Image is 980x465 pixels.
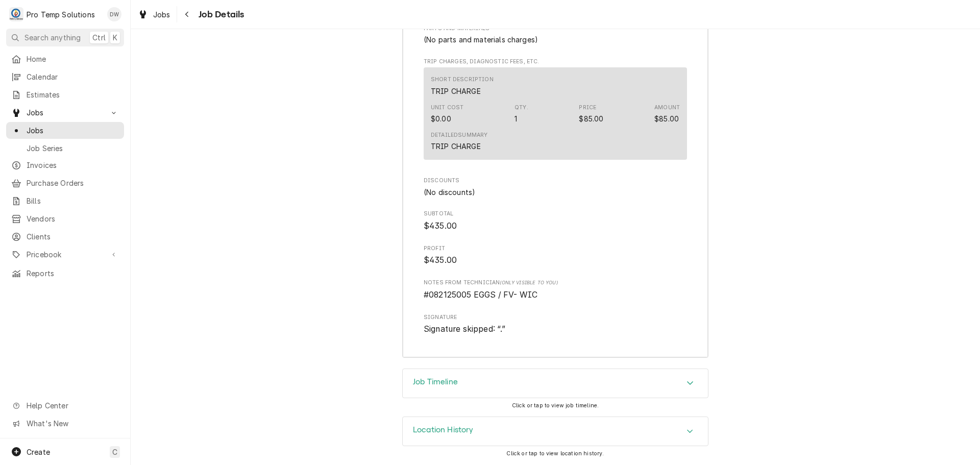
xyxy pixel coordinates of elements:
span: K [113,32,117,43]
span: Ctrl [92,32,106,43]
span: C [112,447,117,457]
span: (Only Visible to You) [500,280,557,285]
span: Help Center [27,400,118,411]
a: Go to Pricebook [6,246,124,263]
a: Home [6,51,124,67]
a: Purchase Orders [6,175,124,191]
div: Accordion Header [403,369,708,398]
h3: Job Timeline [413,377,458,387]
div: Short Description [431,86,481,96]
a: Vendors [6,210,124,227]
span: Reports [27,268,119,279]
a: Jobs [134,6,175,23]
a: Go to Jobs [6,104,124,121]
a: Reports [6,265,124,282]
span: [object Object] [424,289,687,301]
span: Create [27,448,50,456]
span: Profit [424,244,687,253]
span: Home [27,54,119,64]
span: Bills [27,195,119,206]
span: Profit [424,254,687,266]
div: DW [107,7,121,21]
span: $435.00 [424,221,457,231]
div: Parts and Materials List [424,34,687,45]
div: Trip Charges, Diagnostic Fees, etc. List [424,67,687,164]
div: Pro Temp Solutions [27,9,95,20]
span: $435.00 [424,255,457,265]
a: Invoices [6,157,124,174]
div: Amount [654,104,680,124]
div: Trip Charges, Diagnostic Fees, etc. [424,58,687,164]
a: Jobs [6,122,124,139]
div: Quantity [514,104,528,124]
span: Signature [424,313,687,322]
span: #082125005 EGGS / FV- WIC [424,290,537,300]
div: Discounts List [424,187,687,198]
div: Location History [402,417,708,446]
div: Job Timeline [402,369,708,398]
div: Line Item [424,67,687,160]
a: Calendar [6,68,124,85]
div: Signator [424,313,687,335]
button: Accordion Details Expand Trigger [403,417,708,446]
div: TRIP CHARGE [431,141,481,152]
span: Estimates [27,89,119,100]
span: Subtotal [424,220,687,232]
button: Search anythingCtrlK [6,29,124,46]
span: Click or tap to view job timeline. [512,402,599,409]
div: P [9,7,23,21]
div: Price [579,113,603,124]
a: Bills [6,192,124,209]
div: Detailed Summary [431,131,487,139]
span: What's New [27,418,118,429]
div: Qty. [514,104,528,112]
a: Job Series [6,140,124,157]
span: Trip Charges, Diagnostic Fees, etc. [424,58,687,66]
span: Job Details [195,8,244,21]
div: Short Description [431,76,494,96]
div: Amount [654,104,680,112]
div: Cost [431,104,463,124]
button: Accordion Details Expand Trigger [403,369,708,398]
span: Discounts [424,177,687,185]
span: Calendar [27,71,119,82]
a: Clients [6,228,124,245]
div: Unit Cost [431,104,463,112]
div: Dana Williams's Avatar [107,7,121,21]
span: Clients [27,231,119,242]
div: Quantity [514,113,517,124]
span: Job Series [27,143,119,154]
div: Short Description [431,76,494,84]
span: Jobs [27,107,104,118]
span: Click or tap to view location history. [506,450,604,457]
h3: Location History [413,425,474,435]
a: Go to What's New [6,415,124,432]
a: Estimates [6,86,124,103]
div: Discounts [424,177,687,197]
div: Accordion Header [403,417,708,446]
div: [object Object] [424,279,687,301]
span: Skip Signature Reason [424,323,687,335]
span: Search anything [24,32,81,43]
button: Navigate back [179,6,195,22]
span: Jobs [153,9,170,20]
div: Cost [431,113,451,124]
div: Pro Temp Solutions's Avatar [9,7,23,21]
span: Invoices [27,160,119,170]
span: Jobs [27,125,119,136]
span: Notes from Technician [424,279,687,287]
div: Subtotal [424,210,687,232]
a: Go to Help Center [6,397,124,414]
div: Amount [654,113,679,124]
div: Profit [424,244,687,266]
span: Vendors [27,213,119,224]
span: Subtotal [424,210,687,218]
span: Purchase Orders [27,178,119,188]
div: Price [579,104,603,124]
span: Pricebook [27,249,104,260]
div: Parts and Materials [424,25,687,45]
div: Price [579,104,596,112]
